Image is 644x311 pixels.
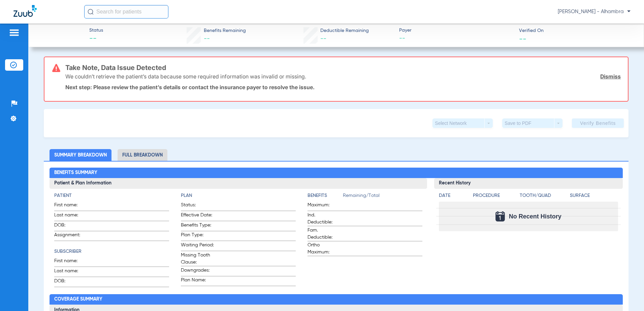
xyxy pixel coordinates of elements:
span: DOB: [54,222,87,231]
img: Calendar [495,211,505,221]
app-breakdown-title: Surface [570,192,618,202]
span: Deductible Remaining [320,27,369,34]
span: Benefits Remaining [204,27,246,34]
span: Status [89,27,103,34]
img: error-icon [52,64,60,72]
app-breakdown-title: Date [439,192,467,202]
span: First name: [54,257,87,267]
span: -- [320,36,326,42]
span: Plan Name: [181,277,214,286]
h4: Tooth/Quad [520,192,568,199]
span: Fam. Deductible: [308,227,341,241]
span: Last name: [54,268,87,277]
span: Missing Tooth Clause: [181,252,214,266]
h3: Recent History [434,178,623,189]
h3: Take Note, Data Issue Detected [65,64,621,71]
h2: Benefits Summary [50,168,623,178]
span: Verified On [519,27,633,34]
a: Dismiss [600,73,621,80]
span: Ortho Maximum: [308,242,341,256]
h4: Date [439,192,467,199]
app-breakdown-title: Tooth/Quad [520,192,568,202]
span: [PERSON_NAME] - Alhambra [558,8,631,15]
span: Assignment: [54,232,87,241]
span: Waiting Period: [181,242,214,251]
app-breakdown-title: Benefits [308,192,343,202]
span: Maximum: [308,202,341,211]
h4: Procedure [473,192,517,199]
span: Status: [181,202,214,211]
span: Last name: [54,212,87,221]
span: -- [519,35,526,42]
span: Plan Type: [181,232,214,241]
img: Search Icon [88,9,94,15]
li: Full Breakdown [118,149,167,161]
h4: Benefits [308,192,343,199]
h2: Coverage Summary [50,294,623,305]
span: -- [399,34,513,43]
input: Search for patients [84,5,168,19]
img: Zuub Logo [13,5,37,17]
h4: Subscriber [54,248,169,255]
span: DOB: [54,278,87,287]
span: Remaining/Total [343,192,422,202]
p: Next step: Please review the patient’s details or contact the insurance payer to resolve the issue. [65,84,621,91]
span: -- [204,36,210,42]
span: Downgrades: [181,267,214,276]
span: Ind. Deductible: [308,212,341,226]
span: First name: [54,202,87,211]
span: -- [89,34,103,44]
span: Payer [399,27,513,34]
h4: Plan [181,192,296,199]
h4: Surface [570,192,618,199]
p: We couldn’t retrieve the patient’s data because some required information was invalid or missing. [65,73,306,80]
span: Effective Date: [181,212,214,221]
img: hamburger-icon [9,29,20,37]
h4: Patient [54,192,169,199]
app-breakdown-title: Procedure [473,192,517,202]
span: Benefits Type: [181,222,214,231]
h3: Patient & Plan Information [50,178,427,189]
li: Summary Breakdown [50,149,111,161]
span: No Recent History [509,213,561,220]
